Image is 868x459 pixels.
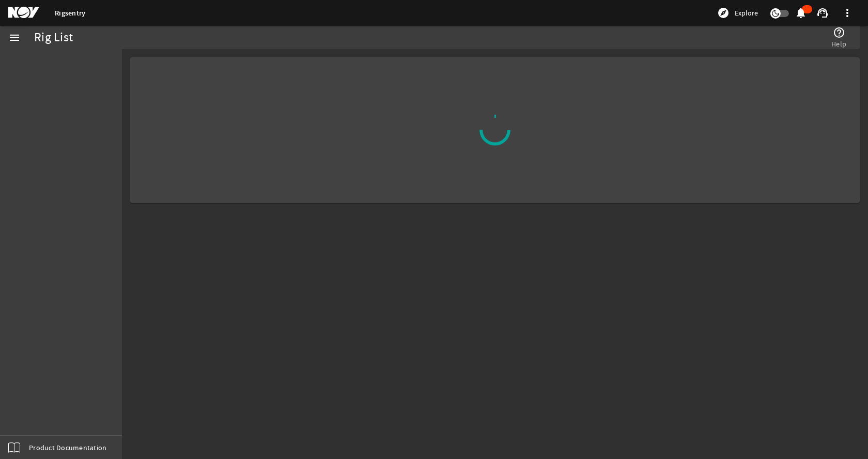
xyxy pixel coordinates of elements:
a: Rigsentry [55,8,85,18]
mat-icon: menu [8,31,21,44]
span: Help [831,39,846,49]
mat-icon: explore [717,7,730,19]
span: Explore [735,8,758,18]
span: Product Documentation [29,442,106,453]
mat-icon: notifications [795,7,807,19]
mat-icon: support_agent [816,7,829,19]
mat-icon: help_outline [833,26,845,39]
div: Rig List [34,33,73,43]
button: more_vert [835,1,860,25]
button: Explore [713,5,762,21]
